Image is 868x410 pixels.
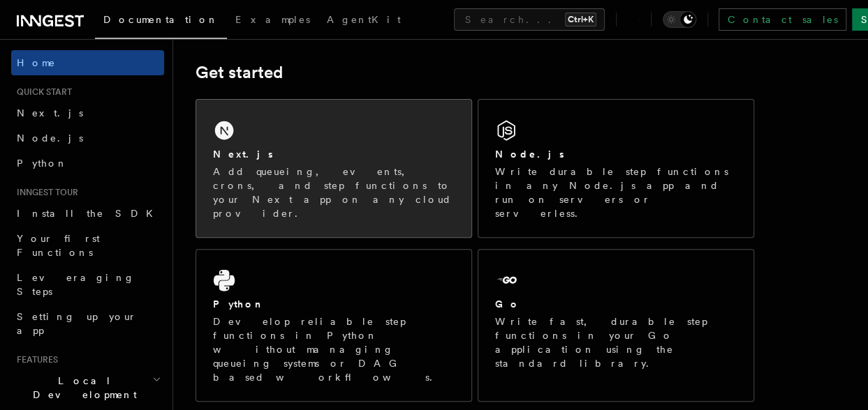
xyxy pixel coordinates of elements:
h2: Python [213,297,265,311]
h2: Next.js [213,147,273,161]
span: AgentKit [327,14,401,25]
button: Search...Ctrl+K [454,8,605,31]
button: Toggle dark mode [663,11,696,28]
a: Node.jsWrite durable step functions in any Node.js app and run on servers or serverless. [478,99,754,238]
a: PythonDevelop reliable step functions in Python without managing queueing systems or DAG based wo... [196,249,472,402]
a: Documentation [95,4,227,39]
a: GoWrite fast, durable step functions in your Go application using the standard library. [478,249,754,402]
a: Setting up your app [11,304,164,343]
span: Documentation [103,14,219,25]
a: Python [11,151,164,176]
a: AgentKit [318,4,409,38]
a: Get started [196,63,283,82]
a: Next.jsAdd queueing, events, crons, and step functions to your Next app on any cloud provider. [196,99,472,238]
span: Home [17,56,56,70]
p: Write fast, durable step functions in your Go application using the standard library. [495,314,737,370]
p: Write durable step functions in any Node.js app and run on servers or serverless. [495,165,737,220]
span: Quick start [11,86,72,98]
a: Node.js [11,126,164,151]
span: Examples [235,14,310,25]
a: Leveraging Steps [11,265,164,304]
a: Your first Functions [11,226,164,265]
span: Python [17,158,68,169]
span: Features [11,354,58,365]
p: Add queueing, events, crons, and step functions to your Next app on any cloud provider. [213,165,455,220]
button: Local Development [11,368,164,407]
a: Next.js [11,100,164,126]
span: Install the SDK [17,208,161,219]
h2: Node.js [495,147,564,161]
span: Your first Functions [17,233,100,258]
p: Develop reliable step functions in Python without managing queueing systems or DAG based workflows. [213,314,455,384]
h2: Go [495,297,520,311]
span: Next.js [17,107,83,119]
span: Inngest tour [11,187,78,198]
a: Install the SDK [11,201,164,226]
span: Setting up your app [17,311,137,336]
a: Examples [227,4,318,38]
a: Home [11,50,164,75]
span: Local Development [11,374,152,402]
span: Leveraging Steps [17,272,135,297]
kbd: Ctrl+K [565,13,596,26]
a: Contact sales [719,8,846,31]
span: Node.js [17,132,83,144]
